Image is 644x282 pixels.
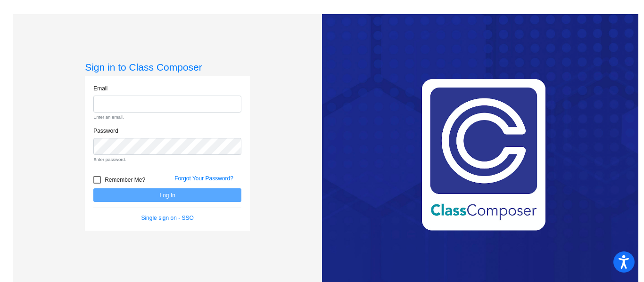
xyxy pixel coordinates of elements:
label: Email [93,84,107,93]
label: Password [93,127,118,135]
span: Remember Me? [105,174,145,185]
button: Log In [93,188,241,202]
h3: Sign in to Class Composer [85,61,250,73]
a: Single sign on - SSO [141,215,193,221]
small: Enter password. [93,156,241,163]
a: Forgot Your Password? [174,175,233,182]
small: Enter an email. [93,114,241,121]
